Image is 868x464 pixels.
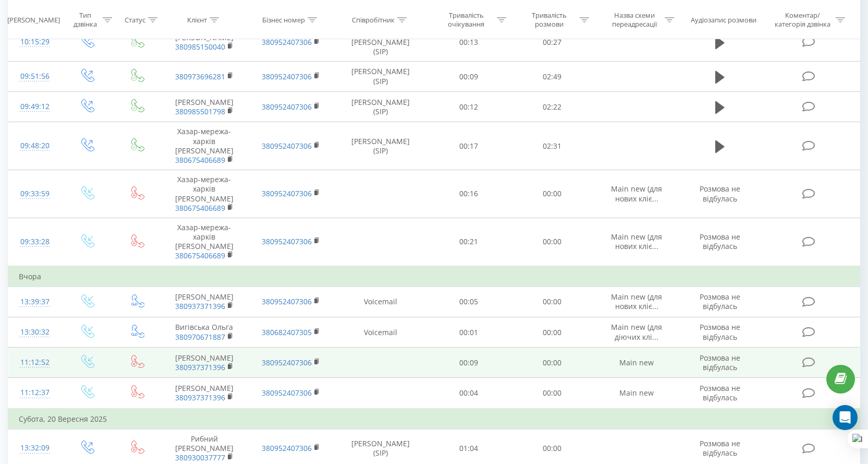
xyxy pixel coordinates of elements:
div: Аудіозапис розмови [691,15,756,24]
span: Main new (для нових кліє... [611,184,662,203]
td: Хазар-мережа-харків [PERSON_NAME] [161,170,248,218]
div: Тривалість розмови [521,11,577,29]
td: 00:00 [510,317,594,348]
span: Розмова не відбулась [700,232,740,251]
a: 380952407306 [262,443,312,453]
a: 380675406689 [175,155,225,165]
div: 09:33:28 [19,232,51,252]
div: Тривалість очікування [438,11,494,29]
span: Розмова не відбулась [700,292,740,311]
div: 09:49:12 [19,97,51,117]
span: Main new (для нових кліє... [611,232,662,251]
a: 380952407306 [262,236,312,246]
span: Розмова не відбулась [700,322,740,341]
a: 380675406689 [175,251,225,260]
td: [PERSON_NAME] [161,92,248,122]
div: 10:15:29 [19,32,51,52]
a: 380952407306 [262,296,312,306]
td: 00:12 [427,92,510,122]
span: Розмова не відбулась [700,438,740,458]
div: Клієнт [187,15,207,24]
td: 00:13 [427,23,510,62]
td: 00:00 [510,218,594,266]
div: Коментар/категорія дзвінка [772,11,833,29]
td: 00:16 [427,170,510,218]
td: Вчора [8,266,860,287]
td: 00:00 [510,170,594,218]
td: 00:00 [510,348,594,378]
div: 13:30:32 [19,322,51,342]
a: 380952407306 [262,141,312,151]
a: 380937371396 [175,301,225,311]
div: 09:51:56 [19,66,51,87]
a: 380952407306 [262,188,312,198]
td: 00:09 [427,62,510,92]
td: Voicemail [334,287,427,317]
a: 380930037777 [175,453,225,462]
div: 09:48:20 [19,136,51,156]
a: 380937371396 [175,362,225,372]
span: Розмова не відбулась [700,353,740,372]
a: 380952407306 [262,358,312,367]
div: Співробітник [352,15,395,24]
div: Тип дзвінка [70,11,100,29]
div: 11:12:52 [19,352,51,373]
div: Бізнес номер [262,15,305,24]
td: 02:49 [510,62,594,92]
span: Розмова не відбулась [700,383,740,402]
div: Статус [125,15,145,24]
div: Назва схеми переадресації [606,11,662,29]
td: 00:09 [427,348,510,378]
td: 02:31 [510,122,594,170]
td: [PERSON_NAME] [161,378,248,409]
td: [PERSON_NAME] [161,348,248,378]
a: 380970671887 [175,332,225,342]
span: Main new (для діючих клі... [611,322,662,341]
a: 380973696281 [175,72,225,81]
td: 00:05 [427,287,510,317]
a: 380952407306 [262,102,312,112]
td: Main new [593,378,680,409]
a: 380952407306 [262,37,312,47]
td: Субота, 20 Вересня 2025 [8,409,860,430]
a: 380675406689 [175,203,225,213]
a: 380952407306 [262,388,312,398]
span: Розмова не відбулась [700,184,740,203]
div: 09:33:59 [19,184,51,204]
td: 00:00 [510,287,594,317]
td: 00:01 [427,317,510,348]
td: Voicemail [334,317,427,348]
div: 11:12:37 [19,383,51,403]
a: 380937371396 [175,392,225,402]
td: [PERSON_NAME] (SIP) [334,62,427,92]
a: 380985150040 [175,42,225,52]
div: 13:39:37 [19,292,51,312]
a: 380985501798 [175,106,225,116]
td: 00:21 [427,218,510,266]
td: Main new [593,348,680,378]
td: 00:17 [427,122,510,170]
div: [PERSON_NAME] [7,15,60,24]
a: 380682407305 [262,327,312,337]
td: Хазар-мережа-харків [PERSON_NAME] [161,218,248,266]
td: Вигівська Ольга [161,317,248,348]
a: 380952407306 [262,72,312,81]
div: 13:32:09 [19,438,51,458]
td: 00:27 [510,23,594,62]
div: Open Intercom Messenger [833,405,858,430]
td: 00:00 [510,378,594,409]
td: [PERSON_NAME] (SIP) [334,92,427,122]
td: 00:04 [427,378,510,409]
td: [PERSON_NAME] (SIP) [334,122,427,170]
td: 02:22 [510,92,594,122]
td: [PERSON_NAME] [PERSON_NAME] (SIP) [334,23,427,62]
td: Хазар-мережа-харків [PERSON_NAME] [161,122,248,170]
td: [PERSON_NAME] [161,287,248,317]
span: Main new (для нових кліє... [611,292,662,311]
td: [PERSON_NAME] [161,23,248,62]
